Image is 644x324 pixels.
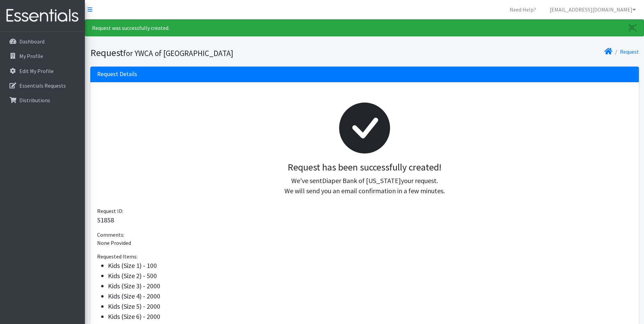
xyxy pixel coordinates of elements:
[19,82,66,89] p: Essentials Requests
[3,64,82,78] a: Edit My Profile
[97,253,137,260] span: Requested Items:
[97,239,131,246] span: None Provided
[322,176,401,185] span: Diaper Bank of [US_STATE]
[97,208,123,214] span: Request ID:
[108,271,632,281] li: Kids (Size 2) - 500
[19,38,44,45] p: Dashboard
[19,53,43,59] p: My Profile
[90,47,362,59] h1: Request
[103,176,627,196] p: We've sent your request. We will send you an email confirmation in a few minutes.
[3,49,82,63] a: My Profile
[108,301,632,311] li: Kids (Size 5) - 2000
[97,71,137,78] h3: Request Details
[3,93,82,107] a: Distributions
[19,68,54,74] p: Edit My Profile
[3,4,82,27] img: HumanEssentials
[108,291,632,301] li: Kids (Size 4) - 2000
[85,19,644,36] div: Request was successfully created.
[97,215,632,225] p: 51858
[103,162,627,173] h3: Request has been successfully created!
[622,20,644,36] a: Close
[123,48,233,58] small: for YWCA of [GEOGRAPHIC_DATA]
[544,3,641,16] a: [EMAIL_ADDRESS][DOMAIN_NAME]
[504,3,541,16] a: Need Help?
[620,48,639,55] a: Request
[3,35,82,48] a: Dashboard
[19,97,50,104] p: Distributions
[3,79,82,92] a: Essentials Requests
[108,260,632,271] li: Kids (Size 1) - 100
[108,311,632,322] li: Kids (Size 6) - 2000
[108,281,632,291] li: Kids (Size 3) - 2000
[97,231,124,238] span: Comments:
